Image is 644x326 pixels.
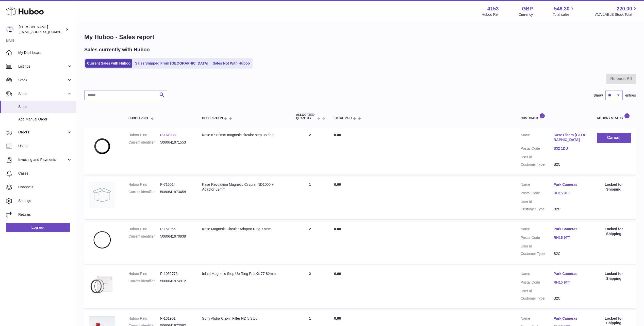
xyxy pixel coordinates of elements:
dt: Customer Type [521,162,554,167]
dt: Name [521,316,554,322]
div: Locked for Shipping [597,316,631,326]
td: 2 [291,266,329,308]
div: Kase Revolution Magnetic Circular ND1000 + Adaptor 82mm [202,182,286,192]
span: Stock [18,78,67,83]
a: RH15 9TT [554,280,587,285]
span: 0.00 [334,182,341,187]
div: Locked for Shipping [597,182,631,192]
dt: Huboo P no [128,133,160,137]
dt: Name [521,227,554,233]
dt: Name [521,271,554,277]
img: sales@kasefilters.com [6,26,14,33]
div: Currency [519,12,533,17]
dt: Customer Type [521,251,554,256]
a: Current Sales with Huboo [85,59,132,68]
dd: 5060641970938 [160,234,192,239]
a: Sales Shipped From [GEOGRAPHIC_DATA] [133,59,210,68]
dd: 5060641971553 [160,140,192,145]
dt: Customer Type [521,207,554,212]
div: Inlaid Magnetic Step Up Ring Pro Kit 77-82mm [202,271,286,276]
td: 1 [291,177,329,219]
td: 2 [291,128,329,174]
a: 546.30 Total sales [553,5,575,17]
span: Sales [18,104,72,109]
img: no-photo-large.jpg [89,182,115,208]
span: 0.00 [334,316,341,320]
a: Park Cameras [554,227,587,231]
a: RH15 9TT [554,235,587,240]
span: 0.00 [334,133,341,137]
dt: User Id [521,155,554,160]
dt: Postal Code [521,146,554,152]
span: Usage [18,144,72,148]
dt: Postal Code [521,235,554,241]
a: Park Cameras [554,271,587,276]
dd: 5060641973458 [160,190,192,194]
span: Listings [18,64,67,69]
h2: Sales currently with Huboo [84,46,150,53]
img: 77-77-82mm-kit.png [89,271,115,297]
dt: Huboo P no [128,316,160,321]
dt: Postal Code [521,191,554,197]
dt: Customer Type [521,296,554,301]
img: 02.-67-82.jpg [89,133,115,158]
dd: P-161955 [160,227,192,231]
dt: User Id [521,199,554,204]
span: My Dashboard [18,50,72,55]
dt: Huboo P no [128,227,160,231]
span: Returns [18,212,72,217]
a: RH15 9TT [554,191,587,196]
span: Total paid [334,117,352,120]
dd: P-1052776 [160,271,192,276]
a: Sales Not With Huboo [211,59,252,68]
span: Channels [18,185,72,190]
td: 2 [291,222,329,264]
a: Log out [6,223,70,232]
dt: Huboo P no [128,182,160,187]
dt: Postal Code [521,280,554,286]
dt: Name [521,182,554,188]
a: Kase Filters [GEOGRAPHIC_DATA] [554,133,587,142]
dt: User Id [521,244,554,249]
dd: 5060641974912 [160,279,192,284]
span: ALLOCATED Quantity [296,113,316,120]
div: Locked for Shipping [597,271,631,281]
a: Park Cameras [554,182,587,187]
span: Total sales [553,12,575,17]
h1: My Huboo - Sales report [84,33,636,41]
div: Kase Magnetic Circular Adaptor Ring 77mm [202,227,286,231]
dd: B2C [554,207,587,212]
dd: B2C [554,296,587,301]
div: Huboo Ref [482,12,499,17]
div: Customer [521,113,587,120]
span: 0.00 [334,272,341,276]
dt: Current identifier [128,140,160,145]
span: Add Manual Order [18,117,72,122]
span: Sales [18,91,67,96]
span: 220.00 [617,5,632,12]
dd: B2C [554,162,587,167]
span: Settings [18,198,72,203]
a: 220.00 AVAILABLE Stock Total [595,5,638,17]
button: Cancel [597,133,631,143]
a: S32 1DU [554,146,587,151]
img: Kase-UK-77mm-lens-adapter.jpg [89,227,115,252]
strong: GBP [522,5,533,12]
span: entries [625,93,636,98]
span: Orders [18,130,67,135]
dt: Current identifier [128,190,160,194]
div: Action / Status [597,113,631,120]
dd: P-161901 [160,316,192,321]
dd: P-716014 [160,182,192,187]
span: Huboo P no [128,117,148,120]
a: P-161938 [160,133,176,137]
div: Locked for Shipping [597,227,631,236]
div: Sony Alpha Clip-In Filter ND 5 Stop [202,316,286,321]
dt: User Id [521,289,554,293]
dt: Name [521,133,554,144]
label: Show [593,93,603,98]
div: [PERSON_NAME] [19,25,64,34]
div: Kase 67-82mm magnetic circular step up ring [202,133,286,137]
dd: B2C [554,251,587,256]
span: [EMAIL_ADDRESS][DOMAIN_NAME] [19,30,75,34]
